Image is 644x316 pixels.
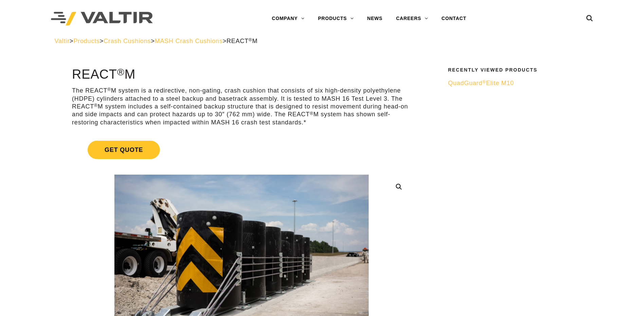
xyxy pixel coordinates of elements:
[448,79,585,87] a: QuadGuard®Elite M10
[448,67,585,73] h2: Recently Viewed Products
[55,37,590,45] div: > > > >
[249,37,252,42] sup: ®
[72,133,411,167] a: Get Quote
[482,79,486,84] sup: ®
[389,12,435,25] a: CAREERS
[55,38,70,44] a: Valtir
[107,87,111,92] sup: ®
[51,12,153,26] img: Valtir
[435,12,473,25] a: CONTACT
[73,38,99,44] a: Products
[104,38,151,44] a: Crash Cushions
[72,67,411,82] h1: REACT M
[226,38,258,44] span: REACT M
[310,111,313,116] sup: ®
[448,80,514,86] span: QuadGuard Elite M10
[117,66,125,77] sup: ®
[311,12,361,25] a: PRODUCTS
[94,103,98,108] sup: ®
[265,12,311,25] a: COMPANY
[88,141,160,159] span: Get Quote
[361,12,389,25] a: NEWS
[155,38,223,44] a: MASH Crash Cushions
[72,87,411,126] p: The REACT M system is a redirective, non-gating, crash cushion that consists of six high-density ...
